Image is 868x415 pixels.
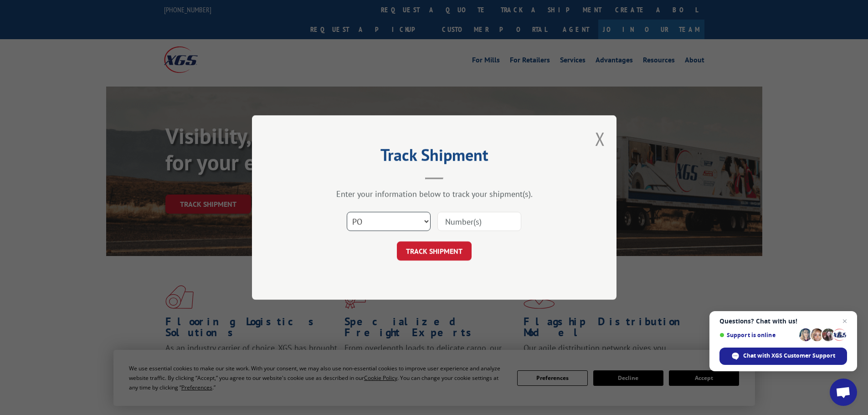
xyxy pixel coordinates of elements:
[719,332,796,338] span: Support is online
[719,348,847,365] div: Chat with XGS Customer Support
[839,316,850,327] span: Close chat
[437,212,521,231] input: Number(s)
[397,241,472,261] button: TRACK SHIPMENT
[595,127,605,151] button: Close modal
[830,379,857,406] div: Open chat
[298,149,571,166] h2: Track Shipment
[743,352,835,360] span: Chat with XGS Customer Support
[719,318,847,325] span: Questions? Chat with us!
[298,189,571,199] div: Enter your information below to track your shipment(s).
